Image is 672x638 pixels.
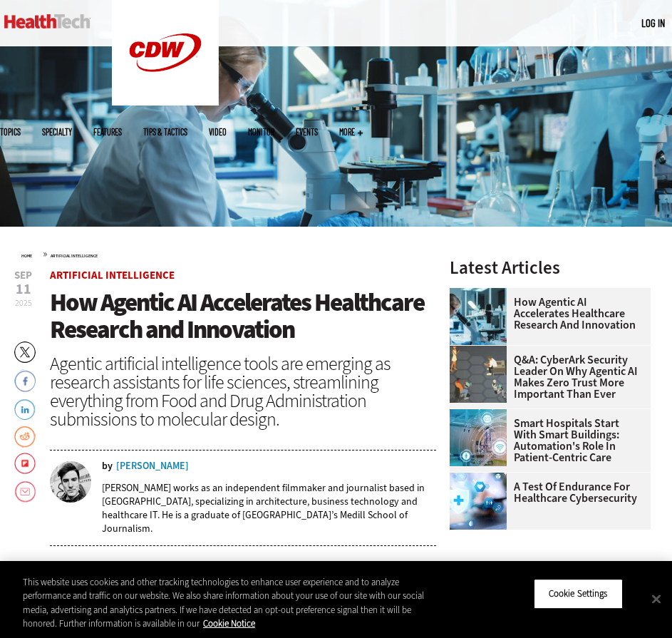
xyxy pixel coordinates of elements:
[534,579,623,609] button: Cookie Settings
[450,409,514,421] a: Smart hospital
[42,128,72,136] span: Specialty
[450,297,642,331] a: How Agentic AI Accelerates Healthcare Research and Innovation
[450,288,514,299] a: scientist looks through microscope in lab
[21,253,32,259] a: Home
[641,16,665,31] div: User menu
[450,288,507,345] img: scientist looks through microscope in lab
[93,128,122,136] a: Features
[21,248,436,259] div: »
[102,481,436,535] p: [PERSON_NAME] works as an independent filmmaker and journalist based in [GEOGRAPHIC_DATA], specia...
[450,481,642,504] a: A Test of Endurance for Healthcare Cybersecurity
[248,128,274,136] a: MonITor
[450,409,507,466] img: Smart hospital
[641,583,672,614] button: Close
[450,473,514,484] a: Healthcare cybersecurity
[450,354,642,400] a: Q&A: CyberArk Security Leader on Why Agentic AI Makes Zero Trust More Important Than Ever
[112,94,219,109] a: CDW
[450,473,507,530] img: Healthcare cybersecurity
[450,346,507,403] img: Group of humans and robots accessing a network
[450,418,642,463] a: Smart Hospitals Start With Smart Buildings: Automation's Role in Patient-Centric Care
[4,14,91,29] img: Home
[50,354,436,428] div: Agentic artificial intelligence tools are emerging as research assistants for life sciences, stre...
[450,259,651,277] h3: Latest Articles
[14,270,32,281] span: Sep
[209,128,227,136] a: Video
[50,286,424,346] span: How Agentic AI Accelerates Healthcare Research and Innovation
[143,128,187,136] a: Tips & Tactics
[116,461,189,471] a: [PERSON_NAME]
[339,128,363,136] span: More
[14,282,32,297] span: 11
[102,461,113,471] span: by
[51,253,98,259] a: Artificial Intelligence
[50,461,91,503] img: nathan eddy
[203,617,255,629] a: More information about your privacy
[641,16,665,29] a: Log in
[15,297,32,309] span: 2025
[50,268,175,282] a: Artificial Intelligence
[296,128,318,136] a: Events
[450,346,514,357] a: Group of humans and robots accessing a network
[23,575,439,631] div: This website uses cookies and other tracking technologies to enhance user experience and to analy...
